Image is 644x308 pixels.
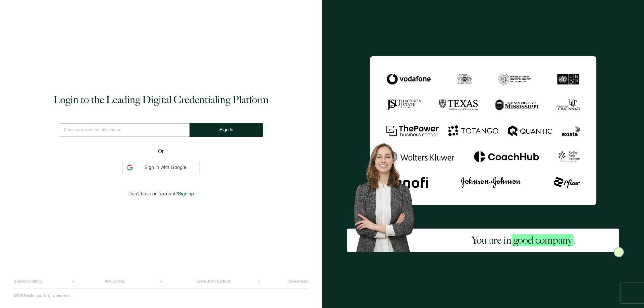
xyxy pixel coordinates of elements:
p: Don't have an account? [128,191,194,197]
span: Sign In [219,127,233,132]
span: Or [158,147,164,156]
input: Enter your work email address [59,123,190,137]
span: Sign in with Google [136,164,195,171]
a: Online Selling Contract [197,280,230,284]
img: Sertifier Login [614,247,624,257]
div: Sign in with Google [122,161,200,174]
a: Cookie Policy [288,280,309,284]
a: Privacy Policy [105,280,125,284]
span: good company [512,234,574,246]
button: Sign In [190,123,263,137]
a: Terms & Conditions [13,280,42,284]
span: Sign up [178,191,194,197]
p: ©2025 Sertifier Inc.. All rights reserved. [13,294,70,298]
img: Sertifier Login - You are in <span class="strong-h">good company</span>. Hero [347,138,429,252]
img: Sertifier Login - You are in <span class="strong-h">good company</span>. [370,56,596,205]
h1: Login to the Leading Digital Credentialing Platform [53,93,269,107]
h2: You are in . [472,234,576,247]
